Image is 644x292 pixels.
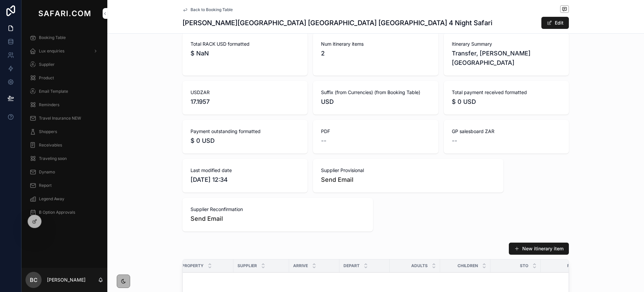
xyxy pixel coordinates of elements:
[343,263,360,268] span: Depart
[191,167,300,174] span: Last modified date
[182,7,233,12] a: Back to Booking Table
[520,263,528,268] span: STO
[39,196,64,202] span: Legend Away
[25,126,103,138] a: Shoppers
[452,41,561,47] span: Itinerary Summary
[293,263,308,268] span: Arrive
[321,128,430,135] span: PDF
[321,49,430,58] span: 2
[191,89,300,96] span: USDZAR
[191,41,300,47] span: Total RACK USD formatted
[458,263,478,268] span: Children
[191,128,300,135] span: Payment outstanding formatted
[25,85,103,97] a: Email Template
[25,45,103,57] a: Lux enquiries
[321,176,354,183] a: Send Email
[411,263,428,268] span: Adults
[39,48,64,54] span: Lux enquiries
[39,129,57,134] span: Shoppers
[25,32,103,44] a: Booking Table
[567,263,579,268] span: RACK
[25,153,103,165] a: Traveling soon
[191,175,300,184] span: [DATE] 12:34
[191,215,223,222] a: Send Email
[21,27,107,227] div: scrollable content
[321,89,430,96] span: Suffix (from Currencies) (from Booking Table)
[321,97,430,107] span: USD
[509,243,569,255] button: New itinerary item
[39,169,55,175] span: Dynamo
[452,89,561,96] span: Total payment received formatted
[321,41,430,47] span: Num itinerary items
[321,167,495,174] span: Supplier Provisional
[25,166,103,178] a: Dynamo
[25,99,103,111] a: Reminders
[191,7,233,12] span: Back to Booking Table
[25,139,103,151] a: Receivables
[39,89,68,94] span: Email Template
[39,35,66,40] span: Booking Table
[25,193,103,205] a: Legend Away
[237,263,257,268] span: Supplier
[191,49,300,58] span: $ NaN
[47,277,86,283] p: [PERSON_NAME]
[25,72,103,84] a: Product
[39,156,67,161] span: Traveling soon
[182,18,492,28] h1: [PERSON_NAME][GEOGRAPHIC_DATA] [GEOGRAPHIC_DATA] [GEOGRAPHIC_DATA] 4 Night Safari
[37,8,92,19] img: App logo
[452,97,561,107] span: $ 0 USD
[452,128,561,135] span: GP salesboard ZAR
[39,210,75,215] span: B Option Approvals
[541,17,569,29] button: Edit
[191,136,300,145] span: $ 0 USD
[39,142,62,148] span: Receivables
[321,136,326,145] span: --
[25,179,103,192] a: Report
[39,116,81,121] span: Travel Insurance NEW
[452,49,561,68] span: Transfer, [PERSON_NAME][GEOGRAPHIC_DATA]
[452,136,457,145] span: --
[182,263,204,268] span: Property
[191,97,300,107] span: 17.1957
[25,206,103,218] a: B Option Approvals
[39,62,55,67] span: Supplier
[191,206,365,213] span: Supplier Reconfirmation
[39,75,54,81] span: Product
[30,276,38,284] span: BC
[39,102,59,108] span: Reminders
[25,112,103,124] a: Travel Insurance NEW
[39,183,52,188] span: Report
[25,58,103,71] a: Supplier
